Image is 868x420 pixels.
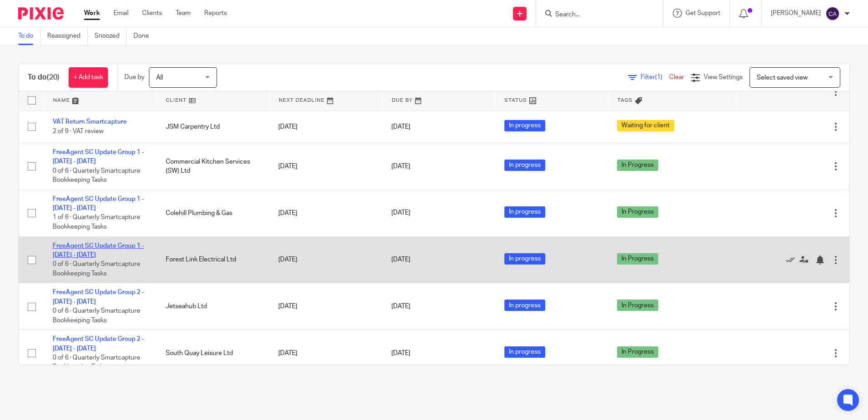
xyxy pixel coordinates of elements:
span: [DATE] [391,163,410,170]
span: All [156,75,163,81]
td: [DATE] [269,236,382,283]
span: Get Support [686,10,720,16]
span: 1 of 6 · Quarterly Smartcapture Bookkeeping Tasks [53,215,140,230]
input: Search [554,11,636,19]
a: Mark as done [786,255,799,264]
a: FreeAgent SC Update Group 1 - [DATE] - [DATE] [53,196,144,211]
h1: To do [28,73,59,82]
span: In Progress [617,206,658,218]
td: [DATE] [269,283,382,330]
span: (20) [47,74,59,81]
span: [DATE] [391,256,410,263]
a: Snoozed [94,27,127,45]
a: FreeAgent SC Update Group 2 - [DATE] - [DATE] [53,336,144,351]
span: In progress [504,160,545,171]
a: Done [133,27,156,45]
td: [DATE] [269,143,382,190]
td: Jetseahub Ltd [157,283,270,330]
span: Waiting for client [617,120,674,131]
span: In Progress [617,346,658,358]
a: VAT Return Smartcapture [53,119,127,125]
span: In progress [504,253,545,265]
span: 0 of 6 · Quarterly Smartcapture Bookkeeping Tasks [53,261,140,277]
a: Email [113,9,128,18]
a: FreeAgent SC Update Group 1 - [DATE] - [DATE] [53,243,144,258]
span: 0 of 6 · Quarterly Smartcapture Bookkeeping Tasks [53,168,140,184]
a: Clear [669,74,684,80]
span: Tags [617,98,633,103]
a: Reassigned [47,27,88,45]
a: Work [84,9,100,18]
a: Team [176,9,191,18]
span: In Progress [617,160,658,171]
img: Pixie [18,7,64,20]
span: Select saved view [757,75,808,81]
span: In progress [504,206,545,218]
td: Forest Link Electrical Ltd [157,236,270,283]
a: + Add task [69,67,108,88]
a: To do [18,27,40,45]
span: In Progress [617,253,658,265]
span: In Progress [617,300,658,311]
a: Reports [204,9,227,18]
span: [DATE] [391,350,410,356]
span: (1) [655,74,662,80]
span: In progress [504,300,545,311]
span: In progress [504,346,545,358]
img: svg%3E [825,6,840,21]
td: [DATE] [269,330,382,377]
span: 2 of 9 · VAT review [53,128,104,135]
span: View Settings [704,74,743,80]
td: [DATE] [269,110,382,143]
td: JSM Carpentry Ltd [157,110,270,143]
span: [DATE] [391,124,410,130]
span: [DATE] [391,303,410,310]
td: Colehill Plumbing & Gas [157,190,270,236]
td: Commercial Kitchen Services (SW) Ltd [157,143,270,190]
span: [DATE] [391,210,410,216]
span: In progress [504,120,545,131]
span: 0 of 6 · Quarterly Smartcapture Bookkeeping Tasks [53,308,140,324]
p: [PERSON_NAME] [771,9,821,18]
td: [DATE] [269,190,382,236]
span: 0 of 6 · Quarterly Smartcapture Bookkeeping Tasks [53,355,140,370]
span: Filter [641,74,669,80]
a: FreeAgent SC Update Group 2 - [DATE] - [DATE] [53,289,144,305]
a: Clients [142,9,162,18]
p: Due by [124,73,144,82]
a: FreeAgent SC Update Group 1 - [DATE] - [DATE] [53,149,144,165]
td: South Quay Leisure Ltd [157,330,270,377]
